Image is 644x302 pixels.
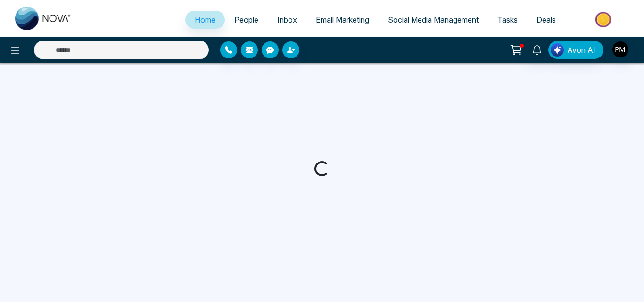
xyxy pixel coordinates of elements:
[268,11,306,29] a: Inbox
[388,15,479,24] span: Social Media Management
[316,15,369,24] span: Email Marketing
[306,11,379,29] a: Email Marketing
[379,11,488,29] a: Social Media Management
[570,9,638,30] img: Market-place.gif
[488,11,527,29] a: Tasks
[548,41,603,59] button: Avon AI
[277,15,297,24] span: Inbox
[551,43,564,57] img: Lead Flow
[195,15,215,24] span: Home
[567,44,595,56] span: Avon AI
[537,15,556,24] span: Deals
[497,15,518,24] span: Tasks
[527,11,565,29] a: Deals
[185,11,225,29] a: Home
[612,41,628,57] img: User Avatar
[15,7,72,30] img: Nova CRM Logo
[234,15,258,24] span: People
[225,11,268,29] a: People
